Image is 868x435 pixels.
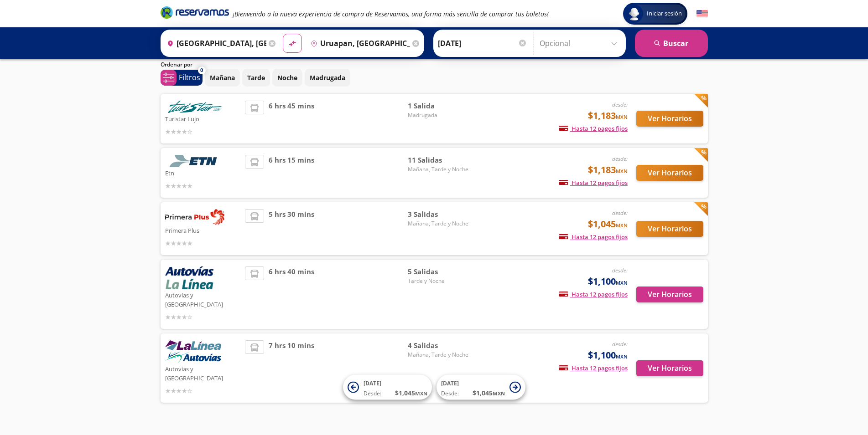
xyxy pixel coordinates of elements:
[310,73,345,82] p: Madrugada
[165,266,213,289] img: Autovías y La Línea
[269,101,314,137] span: 6 hrs 45 mins
[588,163,628,177] span: $1,183
[540,32,621,55] input: Opcional
[441,389,459,398] span: Desde:
[588,109,628,123] span: $1,183
[305,69,350,87] button: Madrugada
[612,340,628,348] em: desde:
[588,348,628,362] span: $1,100
[408,266,472,277] span: 5 Salidas
[269,266,314,322] span: 6 hrs 40 mins
[408,340,472,351] span: 4 Salidas
[493,390,505,397] small: MXN
[205,69,240,87] button: Mañana
[269,340,314,396] span: 7 hrs 10 mins
[161,5,229,19] i: Brand Logo
[210,73,235,82] p: Mañana
[269,209,314,248] span: 5 hrs 30 mins
[165,155,224,167] img: Etn
[438,32,527,55] input: Elegir Fecha
[696,8,708,20] button: English
[269,155,314,191] span: 6 hrs 15 mins
[165,101,224,113] img: Turistar Lujo
[616,279,628,286] small: MXN
[364,389,381,398] span: Desde:
[165,363,241,383] p: Autovías y [GEOGRAPHIC_DATA]
[636,221,703,237] button: Ver Horarios
[643,9,686,18] span: Iniciar sesión
[636,360,703,376] button: Ver Horarios
[277,73,297,82] p: Noche
[415,390,427,397] small: MXN
[272,69,302,87] button: Noche
[163,32,266,55] input: Buscar Origen
[408,111,472,119] span: Madrugada
[408,101,472,111] span: 1 Salida
[165,113,241,124] p: Turistar Lujo
[612,101,628,108] em: desde:
[616,353,628,360] small: MXN
[612,209,628,217] em: desde:
[165,167,241,178] p: Etn
[636,287,703,302] button: Ver Horarios
[635,30,708,57] button: Buscar
[165,289,241,309] p: Autovías y [GEOGRAPHIC_DATA]
[343,375,432,400] button: [DATE]Desde:$1,045MXN
[408,155,472,165] span: 11 Salidas
[441,379,459,387] span: [DATE]
[408,165,472,174] span: Mañana, Tarde y Noche
[616,222,628,229] small: MXN
[364,379,381,387] span: [DATE]
[165,340,221,363] img: Autovías y La Línea
[165,225,241,235] p: Primera Plus
[200,67,203,74] span: 0
[559,124,628,133] span: Hasta 12 pagos fijos
[247,73,265,82] p: Tarde
[616,168,628,174] small: MXN
[559,233,628,241] span: Hasta 12 pagos fijos
[408,209,472,220] span: 3 Salidas
[616,113,628,120] small: MXN
[408,277,472,285] span: Tarde y Noche
[179,72,200,83] p: Filtros
[588,275,628,288] span: $1,100
[473,388,505,398] span: $ 1,045
[395,388,427,398] span: $ 1,045
[165,209,224,225] img: Primera Plus
[559,364,628,372] span: Hasta 12 pagos fijos
[612,266,628,274] em: desde:
[636,111,703,127] button: Ver Horarios
[559,290,628,298] span: Hasta 12 pagos fijos
[161,61,192,69] p: Ordenar por
[161,5,229,22] a: Brand Logo
[588,217,628,231] span: $1,045
[242,69,270,87] button: Tarde
[612,155,628,163] em: desde:
[233,10,549,18] em: ¡Bienvenido a la nueva experiencia de compra de Reservamos, una forma más sencilla de comprar tus...
[636,165,703,181] button: Ver Horarios
[437,375,525,400] button: [DATE]Desde:$1,045MXN
[408,351,472,359] span: Mañana, Tarde y Noche
[161,70,203,86] button: 0Filtros
[559,179,628,187] span: Hasta 12 pagos fijos
[408,220,472,228] span: Mañana, Tarde y Noche
[307,32,410,55] input: Buscar Destino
